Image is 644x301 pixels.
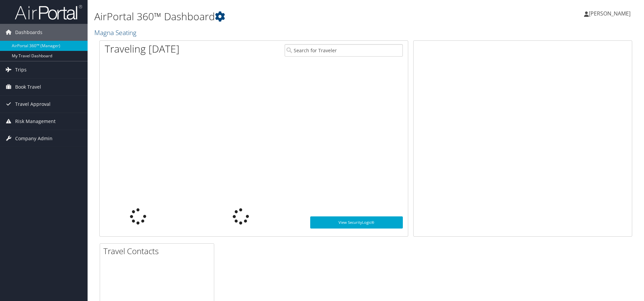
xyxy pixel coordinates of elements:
[105,42,180,56] h1: Traveling [DATE]
[103,245,214,257] h2: Travel Contacts
[589,10,631,17] span: [PERSON_NAME]
[310,216,403,229] a: View SecurityLogic®
[94,9,456,24] h1: AirPortal 360™ Dashboard
[15,61,27,78] span: Trips
[15,130,53,147] span: Company Admin
[15,79,41,95] span: Book Travel
[15,113,56,130] span: Risk Management
[15,96,51,113] span: Travel Approval
[285,44,403,57] input: Search for Traveler
[15,24,42,41] span: Dashboards
[94,28,138,37] a: Magna Seating
[15,4,82,20] img: airportal-logo.png
[584,3,637,24] a: [PERSON_NAME]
